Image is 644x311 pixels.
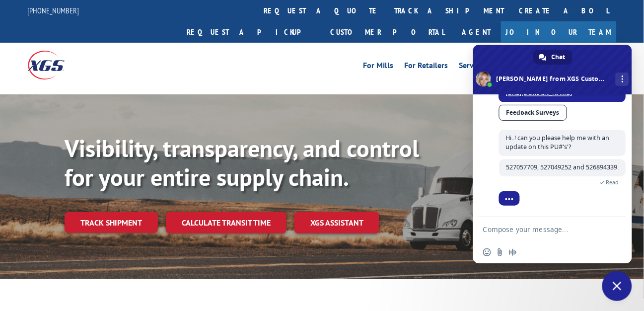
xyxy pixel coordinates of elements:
[294,212,379,233] a: XGS ASSISTANT
[501,21,617,43] a: Join Our Team
[405,62,448,73] a: For Retailers
[28,5,79,15] a: [PHONE_NUMBER]
[506,163,619,171] span: 527057709, 527049252 and 526894339.
[65,133,419,192] b: Visibility, transparency, and control for your entire supply chain.
[496,248,504,256] span: Send a file
[483,248,491,256] span: Insert an emoji
[166,212,286,233] a: Calculate transit time
[180,21,323,43] a: Request a pickup
[499,105,567,121] a: Feedback Surveys
[506,134,610,151] span: Hi..! can you please help me with an update on this PU#'s'?
[533,50,572,65] a: Chat
[452,21,501,43] a: Agent
[606,179,619,186] span: Read
[552,50,566,65] span: Chat
[459,62,487,73] a: Services
[509,248,517,256] span: Audio message
[323,21,452,43] a: Customer Portal
[483,217,602,241] textarea: Compose your message...
[602,271,632,301] a: Close chat
[65,212,158,233] a: Track shipment
[363,62,394,73] a: For Mills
